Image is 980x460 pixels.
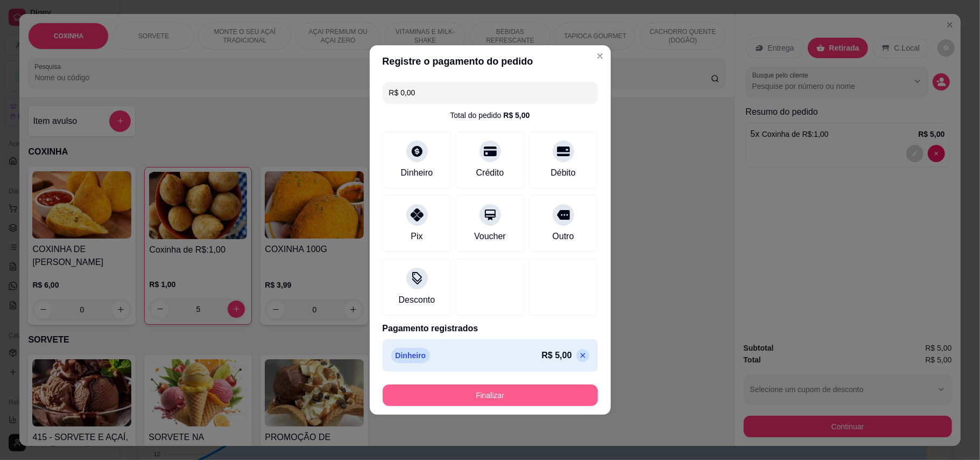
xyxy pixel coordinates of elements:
button: Finalizar [383,385,598,406]
p: Dinheiro [391,348,431,363]
input: Ex.: hambúrguer de cordeiro [389,82,591,103]
div: Outro [552,230,574,243]
div: Crédito [476,166,504,179]
div: Total do pedido [450,110,530,121]
div: Voucher [474,230,506,243]
header: Registre o pagamento do pedido [370,45,611,78]
div: Desconto [399,294,435,306]
p: Pagamento registrados [383,322,598,335]
p: R$ 5,00 [541,349,572,362]
div: Pix [411,230,422,243]
div: Débito [551,166,575,179]
div: Dinheiro [401,166,433,179]
div: R$ 5,00 [503,110,530,121]
button: Close [591,47,609,65]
